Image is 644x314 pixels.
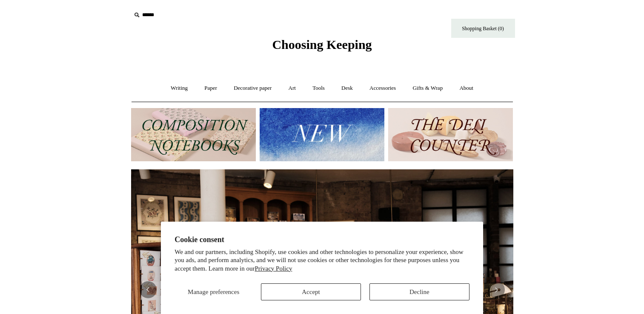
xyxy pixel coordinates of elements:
[451,19,515,38] a: Shopping Basket (0)
[131,108,256,161] img: 202302 Composition ledgers.jpg__PID:69722ee6-fa44-49dd-a067-31375e5d54ec
[261,283,361,300] button: Accept
[272,37,372,51] span: Choosing Keeping
[452,77,481,100] a: About
[175,235,469,244] h2: Cookie consent
[197,77,225,100] a: Paper
[255,265,292,272] a: Privacy Policy
[305,77,332,100] a: Tools
[188,288,239,295] span: Manage preferences
[175,248,469,273] p: We and our partners, including Shopify, use cookies and other technologies to personalize your ex...
[369,283,469,300] button: Decline
[405,77,450,100] a: Gifts & Wrap
[388,108,513,161] img: The Deli Counter
[163,77,195,100] a: Writing
[226,77,279,100] a: Decorative paper
[362,77,404,100] a: Accessories
[334,77,361,100] a: Desk
[140,281,157,298] button: Previous
[488,281,505,298] button: Next
[260,108,384,161] img: New.jpg__PID:f73bdf93-380a-4a35-bcfe-7823039498e1
[175,283,252,300] button: Manage preferences
[272,44,372,50] a: Choosing Keeping
[281,77,303,100] a: Art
